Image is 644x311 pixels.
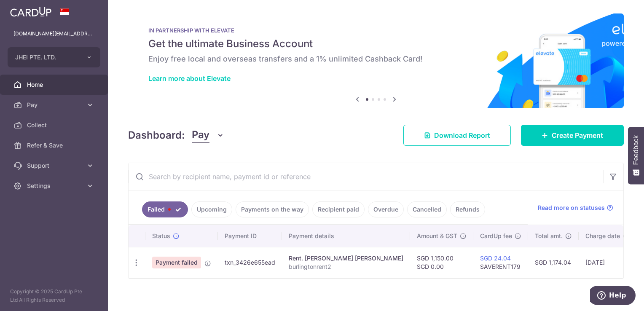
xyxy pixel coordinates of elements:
[528,247,579,278] td: SGD 1,174.04
[13,29,94,38] p: [DOMAIN_NAME][EMAIL_ADDRESS][DOMAIN_NAME]
[552,130,603,140] span: Create Payment
[15,53,78,62] span: JHEI PTE. LTD.
[218,225,282,247] th: Payment ID
[590,286,636,307] iframe: Opens a widget where you can find more information
[289,263,403,271] p: burlingtonrent2
[585,232,620,240] span: Charge date
[628,127,644,184] button: Feedback - Show survey
[128,128,185,143] h4: Dashboard:
[218,247,282,278] td: txn_3426e655ead
[632,135,640,165] span: Feedback
[450,201,485,217] a: Refunds
[368,201,404,217] a: Overdue
[480,232,512,240] span: CardUp fee
[148,74,231,83] a: Learn more about Elevate
[480,255,511,262] a: SGD 24.04
[27,121,83,129] span: Collect
[27,161,83,170] span: Support
[148,27,604,34] p: IN PARTNERSHIP WITH ELEVATE
[27,141,83,150] span: Refer & Save
[191,201,232,217] a: Upcoming
[8,47,100,67] button: JHEI PTE. LTD.
[417,232,457,240] span: Amount & GST
[521,125,624,146] a: Create Payment
[579,247,636,278] td: [DATE]
[129,163,603,190] input: Search by recipient name, payment id or reference
[148,37,604,51] h5: Get the ultimate Business Account
[152,257,201,268] span: Payment failed
[27,182,83,190] span: Settings
[473,247,528,278] td: SAVERENT179
[10,7,51,17] img: CardUp
[312,201,365,217] a: Recipient paid
[192,127,209,143] span: Pay
[128,13,624,108] img: Renovation banner
[410,247,473,278] td: SGD 1,150.00 SGD 0.00
[282,225,410,247] th: Payment details
[27,80,83,89] span: Home
[535,232,563,240] span: Total amt.
[538,204,605,212] span: Read more on statuses
[192,127,224,143] button: Pay
[289,254,403,263] div: Rent. [PERSON_NAME] [PERSON_NAME]
[27,101,83,109] span: Pay
[403,125,511,146] a: Download Report
[236,201,309,217] a: Payments on the way
[538,204,613,212] a: Read more on statuses
[152,232,170,240] span: Status
[434,130,490,140] span: Download Report
[407,201,447,217] a: Cancelled
[148,54,604,64] h6: Enjoy free local and overseas transfers and a 1% unlimited Cashback Card!
[142,201,188,217] a: Failed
